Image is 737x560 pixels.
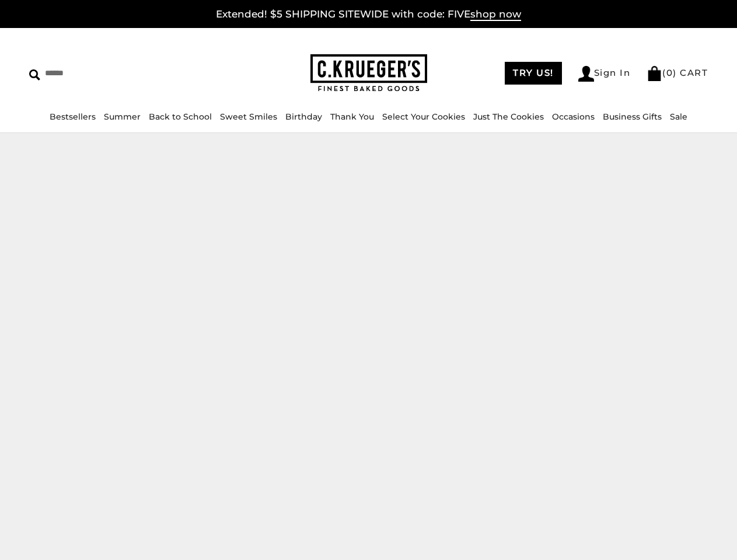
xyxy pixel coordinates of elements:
[29,64,184,82] input: Search
[670,111,687,122] a: Sale
[505,62,562,85] a: TRY US!
[578,66,594,82] img: Account
[603,111,662,122] a: Business Gifts
[50,111,96,122] a: Bestsellers
[473,111,544,122] a: Just The Cookies
[666,67,673,78] span: 0
[470,8,521,21] span: shop now
[578,66,631,82] a: Sign In
[647,67,708,78] a: (0) CART
[149,111,212,122] a: Back to School
[647,66,662,81] img: Bag
[29,69,40,80] img: Search
[220,111,277,122] a: Sweet Smiles
[552,111,595,122] a: Occasions
[310,54,427,92] img: C.KRUEGER'S
[216,8,521,21] a: Extended! $5 SHIPPING SITEWIDE with code: FIVEshop now
[330,111,374,122] a: Thank You
[382,111,465,122] a: Select Your Cookies
[104,111,141,122] a: Summer
[285,111,322,122] a: Birthday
